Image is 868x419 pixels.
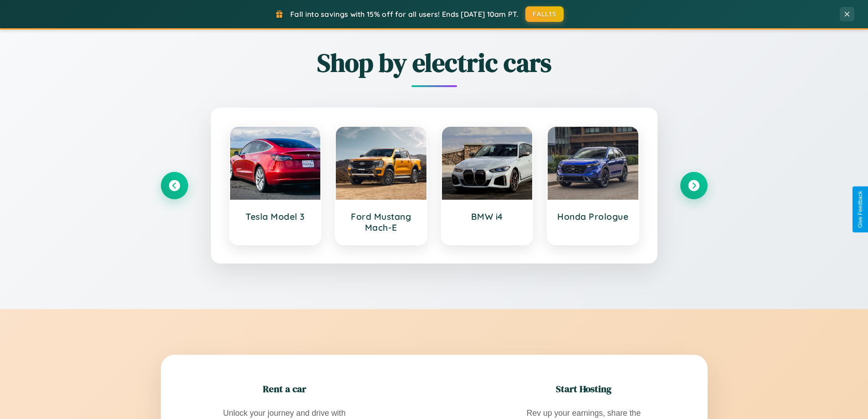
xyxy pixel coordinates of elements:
span: Fall into savings with 15% off for all users! Ends [DATE] 10am PT. [290,10,519,19]
h2: Shop by electric cars [161,45,708,80]
h2: Start Hosting [556,382,611,395]
h3: Ford Mustang Mach-E [345,211,417,233]
h3: Honda Prologue [557,211,629,222]
h3: BMW i4 [451,211,524,222]
button: FALL15 [525,6,564,22]
div: Give Feedback [857,191,863,228]
h3: Tesla Model 3 [239,211,312,222]
h2: Rent a car [263,382,306,395]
